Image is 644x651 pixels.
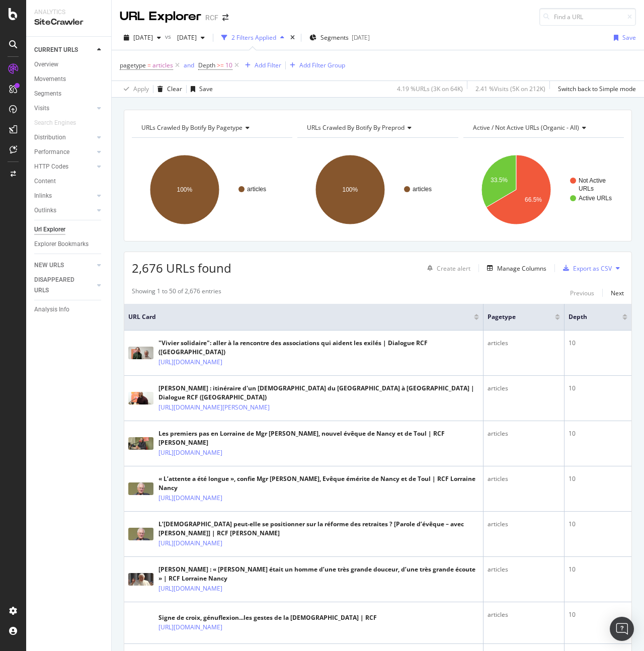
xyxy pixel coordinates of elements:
button: Switch back to Simple mode [554,81,636,97]
a: Performance [34,147,94,157]
button: Save [610,30,636,46]
a: Inlinks [34,191,94,201]
a: Overview [34,59,104,70]
div: Add Filter [255,61,281,69]
a: DISAPPEARED URLS [34,275,94,296]
div: Clear [167,85,182,93]
h4: URLs Crawled By Botify By pagetype [139,120,283,136]
text: 66.5% [525,196,542,203]
div: Showing 1 to 50 of 2,676 entries [132,287,221,299]
span: pagetype [120,61,146,69]
div: 10 [569,520,627,529]
button: Next [611,287,624,299]
a: [URL][DOMAIN_NAME][PERSON_NAME] [158,402,270,413]
div: Switch back to Simple mode [558,85,636,93]
a: Search Engines [34,118,86,128]
div: RCF [205,13,218,23]
div: Search Engines [34,118,76,128]
div: 2.41 % Visits ( 5K on 212K ) [475,85,545,93]
img: main image [128,392,153,404]
button: Add Filter Group [286,59,345,71]
div: 10 [569,429,627,438]
button: and [184,60,194,70]
div: Outlinks [34,205,56,216]
a: Explorer Bookmarks [34,239,104,250]
div: arrow-right-arrow-left [222,14,228,21]
img: main image [128,482,153,495]
a: Analysis Info [34,304,104,315]
div: [DATE] [352,33,370,42]
div: Create alert [437,264,470,273]
div: HTTP Codes [34,161,68,172]
span: 2025 Sep. 24th [133,33,153,42]
div: CURRENT URLS [34,45,78,55]
a: [URL][DOMAIN_NAME] [158,584,222,594]
div: Performance [34,147,69,157]
text: Not Active [579,177,606,184]
div: Manage Columns [497,264,546,273]
text: 100% [343,186,358,193]
span: 2025 Sep. 6th [173,33,197,42]
a: Movements [34,74,104,85]
a: Outlinks [34,205,94,216]
div: "Vivier solidaire": aller à la rencontre des associations qui aident les exilés | Dialogue RCF ([... [158,339,479,357]
div: Analysis Info [34,304,69,315]
div: Les premiers pas en Lorraine de Mgr [PERSON_NAME], nouvel évêque de Nancy et de Toul | RCF [PERSO... [158,429,479,447]
a: Visits [34,103,94,114]
div: Save [199,85,213,93]
div: Distribution [34,132,66,143]
text: Active URLs [579,195,612,202]
button: [DATE] [120,30,165,46]
div: 10 [569,384,627,393]
div: Inlinks [34,191,52,201]
a: [URL][DOMAIN_NAME] [158,538,222,548]
div: and [184,61,194,69]
h4: URLs Crawled By Botify By preprod [305,120,449,136]
img: main image [128,573,153,586]
div: URL Explorer [120,8,201,25]
a: Url Explorer [34,224,104,235]
button: Add Filter [241,59,281,71]
h4: Active / Not Active URLs [471,120,615,136]
div: articles [488,339,560,348]
div: DISAPPEARED URLS [34,275,85,296]
div: [PERSON_NAME] : itinéraire d'un [DEMOGRAPHIC_DATA] du [GEOGRAPHIC_DATA] à [GEOGRAPHIC_DATA] | Dia... [158,384,479,402]
a: HTTP Codes [34,161,94,172]
svg: A chart. [132,146,292,233]
div: SiteCrawler [34,17,103,28]
div: Analytics [34,8,103,17]
span: Active / Not Active URLs (organic - all) [473,123,579,132]
img: main image [128,437,153,450]
button: Previous [570,287,594,299]
span: vs [165,32,173,41]
button: [DATE] [173,30,209,46]
div: articles [488,520,560,529]
span: Depth [198,61,215,69]
div: NEW URLS [34,260,64,271]
div: Content [34,176,56,187]
button: 2 Filters Applied [217,30,288,46]
button: Export as CSV [559,260,612,276]
a: CURRENT URLS [34,45,94,55]
div: A chart. [463,146,624,233]
text: 100% [177,186,193,193]
span: URLs Crawled By Botify By preprod [307,123,405,132]
span: 2,676 URLs found [132,260,231,276]
div: [PERSON_NAME] : « [PERSON_NAME] était un homme d’une très grande douceur, d’une très grande écout... [158,565,479,583]
div: « L’attente a été longue », confie Mgr [PERSON_NAME], Evêque émérite de Nancy et de Toul | RCF Lo... [158,474,479,493]
a: [URL][DOMAIN_NAME] [158,622,222,632]
div: Add Filter Group [299,61,345,69]
span: 10 [225,58,232,72]
text: articles [413,186,432,193]
div: articles [488,384,560,393]
div: Signe de croix, génuflexion...les gestes de la [DEMOGRAPHIC_DATA] | RCF [158,613,377,622]
img: main image [128,528,153,540]
div: 10 [569,474,627,483]
div: L’[DEMOGRAPHIC_DATA] peut-elle se positionner sur la réforme des retraites ? [Parole d’évêque – a... [158,520,479,538]
a: Content [34,176,104,187]
div: Overview [34,59,58,70]
div: times [288,33,297,43]
span: articles [152,58,173,72]
button: Manage Columns [483,262,546,274]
